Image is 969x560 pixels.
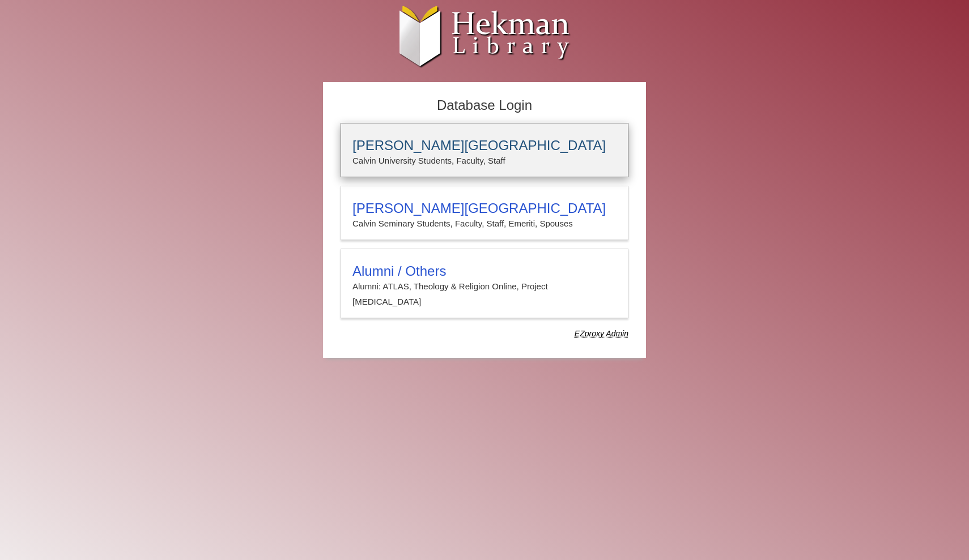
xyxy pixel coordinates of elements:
summary: Alumni / OthersAlumni: ATLAS, Theology & Religion Online, Project [MEDICAL_DATA] [352,263,617,309]
a: [PERSON_NAME][GEOGRAPHIC_DATA]Calvin University Students, Faculty, Staff [341,123,628,177]
p: Calvin University Students, Faculty, Staff [352,153,617,168]
h3: Alumni / Others [352,263,617,279]
h3: [PERSON_NAME][GEOGRAPHIC_DATA] [352,200,617,216]
h2: Database Login [335,94,634,117]
dfn: Use Alumni login [575,329,628,338]
h3: [PERSON_NAME][GEOGRAPHIC_DATA] [352,138,617,153]
p: Calvin Seminary Students, Faculty, Staff, Emeriti, Spouses [352,216,617,231]
p: Alumni: ATLAS, Theology & Religion Online, Project [MEDICAL_DATA] [352,279,617,309]
a: [PERSON_NAME][GEOGRAPHIC_DATA]Calvin Seminary Students, Faculty, Staff, Emeriti, Spouses [341,186,628,240]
